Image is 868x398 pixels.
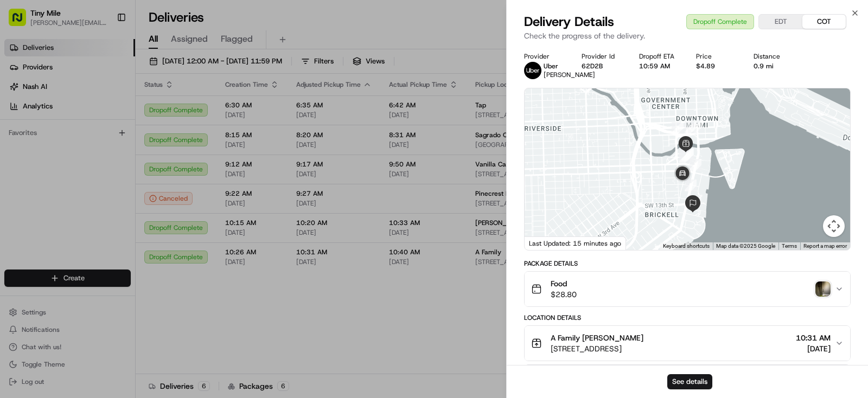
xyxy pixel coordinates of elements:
div: Distance [754,52,794,61]
a: Report a map error [803,243,847,249]
span: Map data ©2025 Google [716,243,775,249]
div: $4.89 [696,62,736,70]
div: 📗 [11,158,20,167]
span: Food [551,278,577,289]
div: Provider Id [582,52,622,61]
span: Pylon [108,184,131,192]
button: COT [802,15,846,29]
div: 7 [690,159,701,171]
span: $28.80 [551,289,577,300]
span: Uber [544,62,558,70]
div: 💻 [92,158,100,167]
a: 💻API Documentation [87,153,178,172]
span: [STREET_ADDRESS] [551,343,643,354]
button: Food$28.80photo_proof_of_delivery image [525,272,850,306]
button: Keyboard shortcuts [663,242,710,250]
button: A Family [PERSON_NAME][STREET_ADDRESS]10:31 AM[DATE] [525,326,850,361]
div: Start new chat [37,104,178,114]
button: Start new chat [184,107,197,120]
span: 10:31 AM [796,332,831,343]
img: Google [527,236,563,250]
a: 📗Knowledge Base [7,153,87,172]
span: [DATE] [796,343,831,354]
div: 3 [672,122,684,134]
p: Welcome 👋 [11,43,197,61]
input: Clear [28,70,179,81]
div: 0.9 mi [754,62,794,70]
img: uber-new-logo.jpeg [524,62,541,79]
div: 8 [685,179,697,191]
p: Check the progress of the delivery. [524,30,851,41]
a: Terms (opens in new tab) [782,243,797,249]
button: Map camera controls [823,215,845,237]
div: 6 [681,149,693,161]
div: 1 [691,120,703,132]
div: 10:59 AM [639,62,679,70]
span: API Documentation [103,157,174,168]
a: Powered byPylon [76,183,131,192]
img: Nash [11,11,33,33]
a: Open this area in Google Maps (opens a new window) [527,236,563,250]
button: See details [667,374,712,389]
img: 1736555255976-a54dd68f-1ca7-489b-9aae-adbdc363a1c4 [11,104,30,123]
div: We're available if you need us! [37,114,137,123]
div: Provider [524,52,564,61]
span: [PERSON_NAME] [544,70,595,79]
div: Last Updated: 15 minutes ago [525,236,626,250]
span: Knowledge Base [22,157,83,168]
span: Delivery Details [524,13,614,30]
button: 62D2B [582,62,603,70]
div: Price [696,52,736,61]
div: Location Details [524,313,851,322]
div: Dropoff ETA [639,52,679,61]
img: photo_proof_of_delivery image [815,281,831,297]
button: EDT [759,15,802,29]
span: A Family [PERSON_NAME] [551,332,643,343]
div: 4 [679,151,691,163]
div: Package Details [524,259,851,268]
div: 2 [685,121,697,133]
